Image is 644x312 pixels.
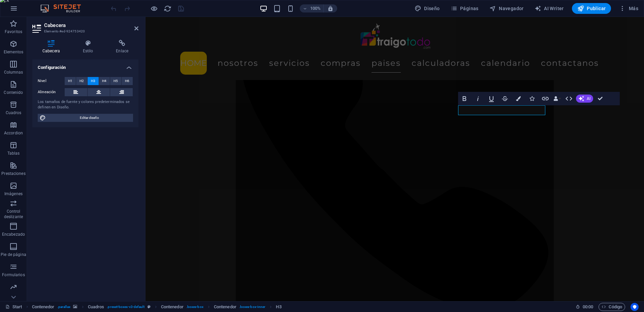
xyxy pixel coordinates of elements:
[532,3,567,14] button: AI Writer
[587,97,590,101] span: AI
[99,77,110,85] button: H4
[310,4,321,12] h6: 100%
[88,303,104,311] span: Haz clic para seleccionar y doble clic para editar
[38,77,65,85] label: Nivel
[415,5,440,12] span: Diseño
[7,151,20,156] p: Tablas
[44,28,125,34] h3: Elemento #ed-924753420
[1,252,26,257] p: Pie de página
[535,5,564,12] span: AI Writer
[599,303,625,311] button: Código
[102,77,106,85] span: H4
[39,4,89,12] img: Editor Logo
[587,304,588,309] span: :
[512,92,525,105] button: Colors
[107,303,144,311] span: . preset-boxes-v3-default
[572,3,611,14] button: Publicar
[4,70,23,75] p: Columnas
[4,49,23,55] p: Elementos
[38,88,65,96] label: Alineación
[186,303,203,311] span: . boxes-box
[576,303,593,311] h6: Tiempo de la sesión
[5,29,22,34] p: Favoritos
[239,303,266,311] span: . boxes-box-inner
[57,303,71,311] span: . parallax
[79,77,84,85] span: H2
[4,292,23,298] p: Marketing
[412,3,443,14] button: Diseño
[44,22,138,28] h2: Cabecera
[164,5,171,12] i: Volver a cargar página
[583,303,593,311] span: 00 00
[2,232,25,237] p: Encabezado
[4,191,23,197] p: Imágenes
[125,77,129,85] span: H6
[38,114,133,122] button: Editar diseño
[619,5,638,12] span: Más
[487,3,526,14] button: Navegador
[631,303,639,311] button: Usercentrics
[148,305,151,309] i: Este elemento es un preajuste personalizable
[73,40,106,54] h4: Estilo
[498,92,511,105] button: Strikethrough
[539,92,552,105] button: Link
[32,303,282,311] nav: breadcrumb
[594,92,607,105] button: Confirm (Ctrl+⏎)
[5,303,22,311] a: Haz clic para cancelar la selección y doble clic para abrir páginas
[32,59,138,72] h4: Configuración
[106,40,138,54] h4: Enlace
[577,5,606,12] span: Publicar
[73,305,77,309] i: Este elemento contiene un fondo
[38,99,133,110] div: Los tamaños de fuente y colores predeterminados se definen en Diseño.
[300,4,324,12] button: 100%
[65,77,76,85] button: H1
[110,77,121,85] button: H5
[276,303,281,311] span: Haz clic para seleccionar y doble clic para editar
[458,92,471,105] button: Bold (Ctrl+B)
[525,92,538,105] button: Icons
[4,90,23,95] p: Contenido
[576,95,593,103] button: AI
[552,92,562,105] button: Data Bindings
[562,92,575,105] button: HTML
[1,171,25,176] p: Prestaciones
[32,40,73,54] h4: Cabecera
[122,77,133,85] button: H6
[472,92,484,105] button: Italic (Ctrl+I)
[6,110,22,115] p: Cuadros
[68,77,72,85] span: H1
[412,3,443,14] div: Diseño (Ctrl+Alt+Y)
[88,77,99,85] button: H3
[48,114,131,122] span: Editar diseño
[602,303,622,311] span: Código
[448,3,481,14] button: Páginas
[489,5,524,12] span: Navegador
[616,3,641,14] button: Más
[32,303,55,311] span: Haz clic para seleccionar y doble clic para editar
[451,5,479,12] span: Páginas
[114,77,118,85] span: H5
[163,4,171,12] button: reload
[150,4,158,12] button: Haz clic para salir del modo de previsualización y seguir editando
[485,92,498,105] button: Underline (Ctrl+U)
[4,130,23,136] p: Accordion
[91,77,95,85] span: H3
[327,5,333,11] i: Al redimensionar, ajustar el nivel de zoom automáticamente para ajustarse al dispositivo elegido.
[161,303,184,311] span: Haz clic para seleccionar y doble clic para editar
[76,77,87,85] button: H2
[2,272,25,278] p: Formularios
[214,303,236,311] span: Haz clic para seleccionar y doble clic para editar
